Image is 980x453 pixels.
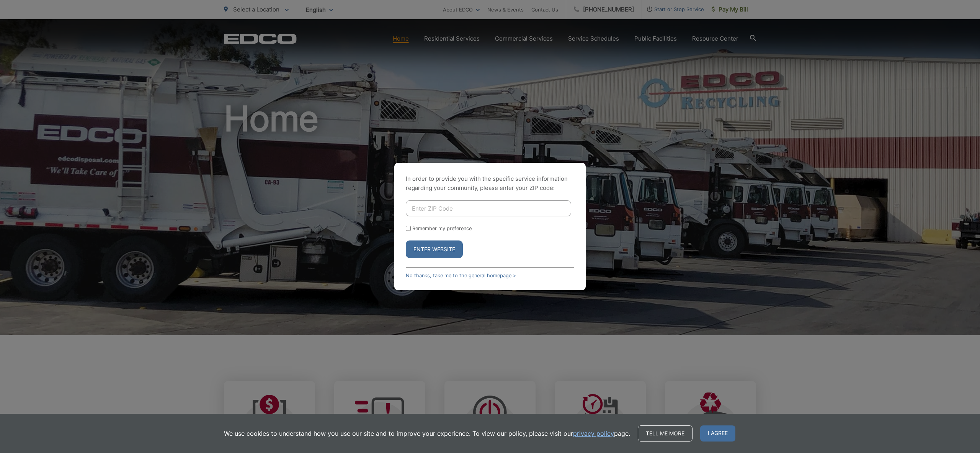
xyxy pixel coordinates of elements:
[638,425,693,442] a: Tell me more
[406,240,463,258] button: Enter Website
[406,200,571,216] input: Enter ZIP Code
[412,226,472,231] label: Remember my preference
[573,429,614,438] a: privacy policy
[406,273,516,278] a: No thanks, take me to the general homepage >
[700,425,735,442] span: I agree
[406,174,574,193] p: In order to provide you with the specific service information regarding your community, please en...
[224,429,630,438] p: We use cookies to understand how you use our site and to improve your experience. To view our pol...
